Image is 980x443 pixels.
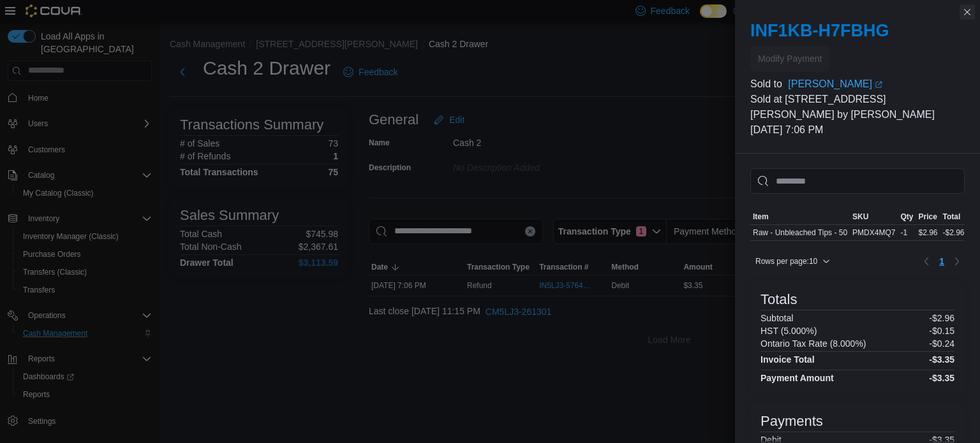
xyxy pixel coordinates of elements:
button: Item [750,209,850,224]
nav: Pagination for table: MemoryTable from EuiInMemoryTable [919,251,965,272]
button: Modify Payment [750,46,829,71]
button: Price [916,209,940,224]
button: Total [940,209,967,224]
span: Item [753,212,769,222]
div: -$2.96 [940,225,967,240]
div: -1 [898,225,916,240]
span: Price [918,212,937,222]
h4: Payment Amount [761,373,834,383]
button: Qty [898,209,916,224]
button: Previous page [919,254,934,269]
h6: Subtotal [761,313,793,323]
p: Sold at [STREET_ADDRESS][PERSON_NAME] by [PERSON_NAME] [750,92,965,122]
h3: Payments [761,414,823,429]
button: Next page [949,254,965,269]
h4: -$3.35 [929,373,954,383]
span: 1 [939,255,944,268]
svg: External link [875,81,882,89]
button: Page 1 of 1 [934,251,949,272]
div: Sold to [750,76,785,92]
div: Raw - Unbleached Tips - 50 [753,228,847,238]
h6: Ontario Tax Rate (8.000%) [761,338,866,349]
span: PMDX4MQ7 [852,228,895,238]
div: $2.96 [916,225,940,240]
button: SKU [850,209,898,224]
p: -$2.96 [929,313,954,323]
h4: -$3.35 [929,354,954,365]
span: Modify Payment [758,52,822,65]
h3: Totals [761,292,797,307]
input: This is a search bar. As you type, the results lower in the page will automatically filter. [750,168,965,194]
span: Rows per page : 10 [755,256,817,266]
h2: INF1KB-H7FBHG [750,20,965,41]
ul: Pagination for table: MemoryTable from EuiInMemoryTable [934,251,949,272]
button: Rows per page:10 [750,254,835,269]
h6: HST (5.000%) [761,326,817,336]
p: -$0.15 [929,326,954,336]
span: SKU [852,212,868,222]
p: -$0.24 [929,338,954,349]
button: Close this dialog [960,4,975,20]
span: Total [942,212,960,222]
h4: Invoice Total [761,354,815,365]
a: [PERSON_NAME]External link [788,76,965,92]
p: [DATE] 7:06 PM [750,122,965,138]
span: Qty [900,212,913,222]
